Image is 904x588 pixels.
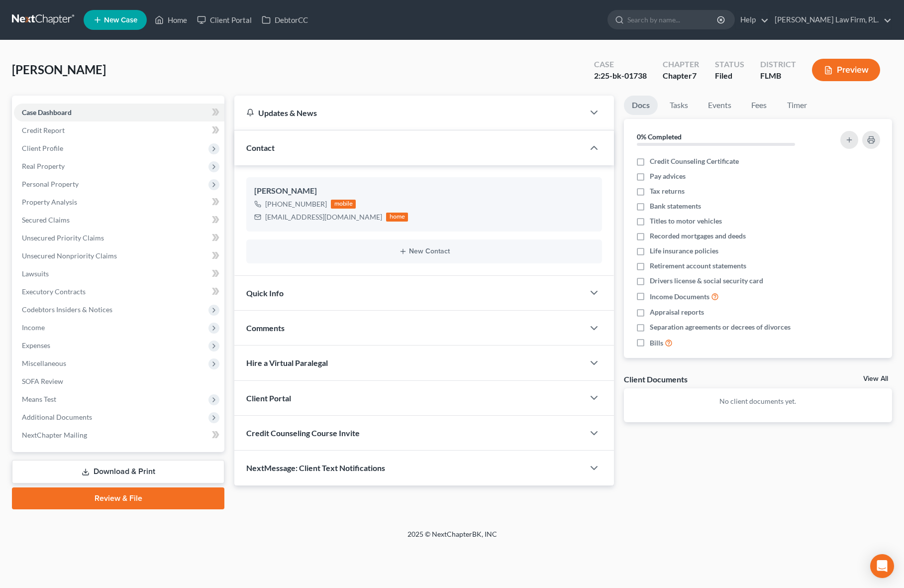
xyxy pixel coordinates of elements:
[14,247,224,265] a: Unsecured Nonpriority Claims
[14,121,224,139] a: Credit Report
[760,59,796,70] div: District
[650,156,739,166] span: Credit Counseling Certificate
[22,287,86,296] span: Executory Contracts
[246,288,284,298] span: Quick Info
[22,269,49,278] span: Lawsuits
[650,231,746,241] span: Recorded mortgages and deeds
[246,393,291,403] span: Client Portal
[700,96,739,115] a: Events
[650,261,746,271] span: Retirement account statements
[246,143,275,152] span: Contact
[22,341,50,350] span: Expenses
[265,212,382,222] div: [EMAIL_ADDRESS][DOMAIN_NAME]
[22,251,117,260] span: Unsecured Nonpriority Claims
[870,554,894,578] div: Open Intercom Messenger
[150,11,192,29] a: Home
[22,234,104,242] span: Unsecured Priority Claims
[22,198,77,206] span: Property Analysis
[663,70,699,82] div: Chapter
[760,70,796,82] div: FLMB
[386,213,408,222] div: home
[254,185,594,197] div: [PERSON_NAME]
[715,59,744,70] div: Status
[637,132,682,141] strong: 0% Completed
[14,372,224,390] a: SOFA Review
[22,162,65,170] span: Real Property
[22,144,63,152] span: Client Profile
[692,71,697,80] span: 7
[246,358,328,367] span: Hire a Virtual Paralegal
[22,126,65,134] span: Credit Report
[12,62,106,77] span: [PERSON_NAME]
[650,307,704,317] span: Appraisal reports
[14,193,224,211] a: Property Analysis
[246,428,360,438] span: Credit Counseling Course Invite
[22,323,45,332] span: Income
[770,11,892,29] a: [PERSON_NAME] Law Firm, P.L.
[627,10,718,29] input: Search by name...
[22,108,72,117] span: Case Dashboard
[257,11,313,29] a: DebtorCC
[254,247,594,255] button: New Contact
[743,96,775,115] a: Fees
[14,229,224,247] a: Unsecured Priority Claims
[632,396,884,406] p: No client documents yet.
[12,460,224,483] a: Download & Print
[594,59,647,70] div: Case
[22,377,63,385] span: SOFA Review
[22,216,70,224] span: Secured Claims
[331,200,356,209] div: mobile
[650,246,718,256] span: Life insurance policies
[650,171,686,181] span: Pay advices
[650,276,763,286] span: Drivers license & social security card
[169,529,736,547] div: 2025 © NextChapterBK, INC
[650,216,722,226] span: Titles to motor vehicles
[22,395,56,403] span: Means Test
[192,11,257,29] a: Client Portal
[22,305,112,314] span: Codebtors Insiders & Notices
[22,413,92,421] span: Additional Documents
[22,359,66,367] span: Miscellaneous
[663,59,699,70] div: Chapter
[735,11,769,29] a: Help
[22,180,79,188] span: Personal Property
[624,96,658,115] a: Docs
[246,108,572,118] div: Updates & News
[246,323,285,333] span: Comments
[246,463,385,472] span: NextMessage: Client Text Notifications
[14,283,224,301] a: Executory Contracts
[812,59,880,81] button: Preview
[14,426,224,444] a: NextChapter Mailing
[594,70,647,82] div: 2:25-bk-01738
[104,16,137,24] span: New Case
[715,70,744,82] div: Filed
[662,96,696,115] a: Tasks
[14,265,224,283] a: Lawsuits
[12,487,224,509] a: Review & File
[14,211,224,229] a: Secured Claims
[779,96,815,115] a: Timer
[650,292,709,302] span: Income Documents
[650,186,685,196] span: Tax returns
[22,431,87,439] span: NextChapter Mailing
[265,199,327,209] div: [PHONE_NUMBER]
[14,104,224,121] a: Case Dashboard
[650,338,663,348] span: Bills
[650,322,791,332] span: Separation agreements or decrees of divorces
[624,374,688,384] div: Client Documents
[650,201,701,211] span: Bank statements
[863,375,888,382] a: View All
